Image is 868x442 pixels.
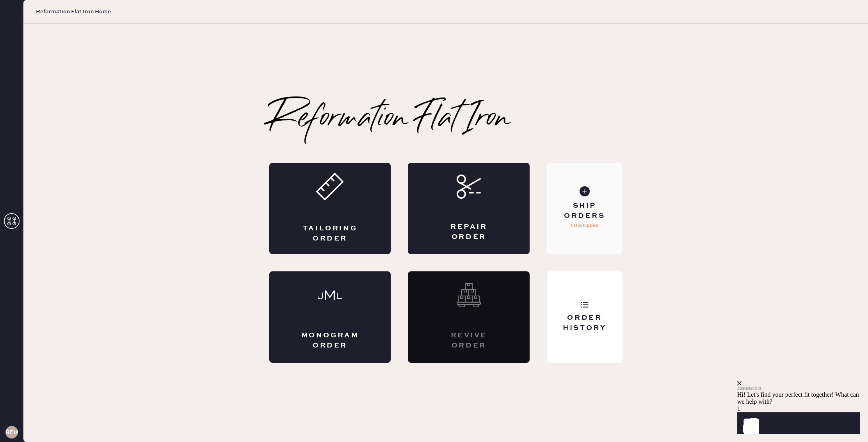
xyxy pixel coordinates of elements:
div: Tailoring Order [301,224,360,243]
div: Revive order [439,331,498,350]
iframe: Front Chat [737,333,866,440]
div: Order History [553,313,616,333]
div: Ship Orders [553,201,616,221]
p: 1 Unshipped [571,221,599,230]
span: Reformation Flat Iron Home [36,8,111,16]
h2: Reformation Flat Iron [269,103,511,135]
div: Repair Order [439,222,498,242]
h3: RFIA [5,430,18,435]
div: Monogram Order [301,331,360,350]
div: Interested? Contact us at care@hemster.co [408,271,530,363]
